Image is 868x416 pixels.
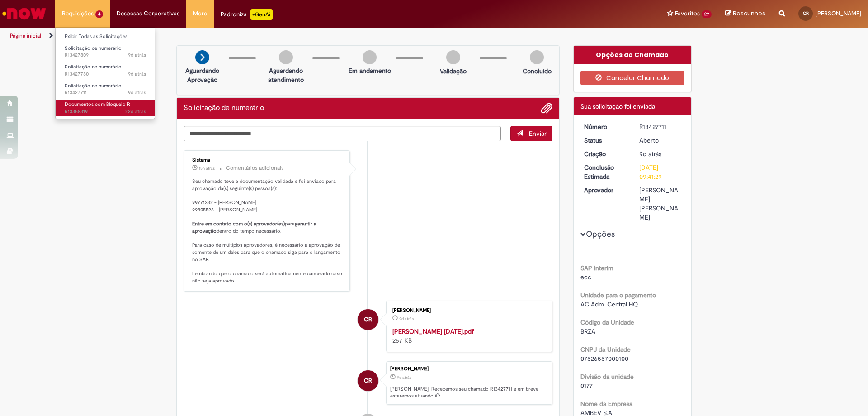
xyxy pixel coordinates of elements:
ul: Trilhas de página [7,28,572,44]
span: R13427809 [65,52,146,59]
span: [PERSON_NAME] [816,10,861,17]
dt: Conclusão Estimada [577,163,633,181]
p: Aguardando atendimento [264,66,308,84]
a: Aberto R13427809 : Solicitação de numerário [56,43,155,60]
div: Aberto [639,136,681,145]
div: Sistema [192,158,343,163]
b: garantir a aprovação [192,220,318,234]
span: Documentos com Bloqueio R [65,101,130,108]
time: 19/08/2025 10:41:23 [397,375,411,380]
time: 06/08/2025 09:42:38 [125,108,146,115]
dt: Criação [577,149,633,158]
div: [PERSON_NAME], [PERSON_NAME] [639,186,681,222]
span: 9d atrás [128,71,146,77]
span: CR [364,370,372,392]
p: Seu chamado teve a documentação validada e foi enviado para aprovação da(s) seguinte(s) pessoa(s)... [192,178,343,285]
div: [PERSON_NAME] [392,308,543,313]
span: 9d atrás [128,52,146,58]
a: Exibir Todas as Solicitações [56,32,155,42]
span: 29 [702,10,712,18]
img: img-circle-grey.png [363,50,377,64]
span: Enviar [529,129,547,138]
span: R13358319 [65,108,146,115]
a: Rascunhos [725,10,765,18]
span: Solicitação de numerário [65,63,122,70]
img: arrow-next.png [195,50,209,64]
b: SAP Interim [580,264,613,272]
span: Sua solicitação foi enviada [580,102,655,110]
span: BRZA [580,327,595,335]
a: [PERSON_NAME] [DATE].pdf [392,327,474,335]
span: More [193,9,207,18]
a: Aberto R13427780 : Solicitação de numerário [56,62,155,79]
button: Enviar [510,126,552,141]
span: 07526557000100 [580,354,628,363]
span: ecc [580,273,591,281]
p: Validação [440,67,467,76]
button: Adicionar anexos [541,102,552,114]
div: [PERSON_NAME] [390,366,547,372]
span: Requisições [62,9,94,18]
b: Entre em contato com o(s) aprovador(es) [192,220,285,227]
span: 4 [95,10,103,18]
p: Aguardando Aprovação [180,66,224,84]
div: 19/08/2025 10:41:23 [639,149,681,158]
li: Carla Almeida Rocha [184,361,552,405]
b: Nome da Empresa [580,400,632,408]
span: 9d atrás [128,89,146,96]
dt: Número [577,122,633,131]
b: Código da Unidade [580,318,634,326]
span: 0177 [580,382,593,390]
button: Cancelar Chamado [580,71,685,85]
ul: Requisições [55,27,155,119]
p: +GenAi [250,9,273,20]
dt: Status [577,136,633,145]
p: Em andamento [349,66,391,75]
span: 22d atrás [125,108,146,115]
img: img-circle-grey.png [446,50,460,64]
span: Despesas Corporativas [117,9,179,18]
a: Página inicial [10,32,41,39]
div: Opções do Chamado [574,46,692,64]
dt: Aprovador [577,186,633,195]
div: Carla Almeida Rocha [358,309,378,330]
h2: Solicitação de numerário Histórico de tíquete [184,104,264,112]
span: 15h atrás [199,166,215,171]
span: Solicitação de numerário [65,45,122,52]
div: Carla Almeida Rocha [358,370,378,391]
time: 19/08/2025 10:52:21 [128,52,146,58]
b: Unidade para o pagamento [580,291,656,299]
span: 9d atrás [399,316,414,321]
span: CR [803,10,809,16]
time: 19/08/2025 10:41:24 [128,89,146,96]
time: 19/08/2025 10:41:15 [399,316,414,321]
span: 9d atrás [397,375,411,380]
img: img-circle-grey.png [530,50,544,64]
b: CNPJ da Unidade [580,345,631,354]
img: ServiceNow [1,5,47,23]
a: Aberto R13358319 : Documentos com Bloqueio R [56,100,155,116]
span: R13427711 [65,89,146,96]
div: Padroniza [221,9,273,20]
p: [PERSON_NAME]! Recebemos seu chamado R13427711 e em breve estaremos atuando. [390,386,547,400]
a: Aberto R13427711 : Solicitação de numerário [56,81,155,98]
textarea: Digite sua mensagem aqui... [184,126,501,141]
span: Solicitação de numerário [65,82,122,89]
span: 9d atrás [639,150,661,158]
div: R13427711 [639,122,681,131]
div: 257 KB [392,327,543,345]
time: 19/08/2025 10:41:23 [639,150,661,158]
span: Rascunhos [733,9,765,18]
time: 19/08/2025 10:47:40 [128,71,146,77]
small: Comentários adicionais [226,164,284,172]
span: AC Adm. Central HQ [580,300,638,308]
p: Concluído [523,67,552,76]
span: CR [364,309,372,330]
div: [DATE] 09:41:29 [639,163,681,181]
b: Divisão da unidade [580,373,634,381]
img: img-circle-grey.png [279,50,293,64]
span: R13427780 [65,71,146,78]
span: Favoritos [675,9,700,18]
